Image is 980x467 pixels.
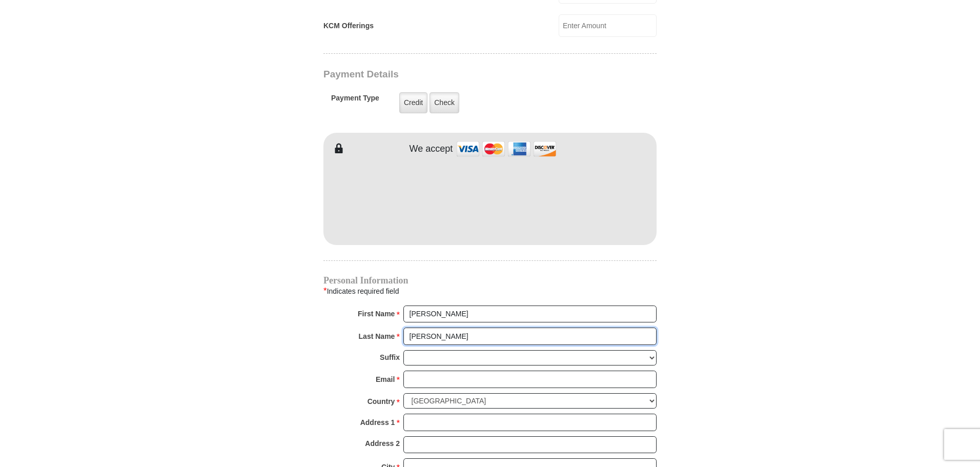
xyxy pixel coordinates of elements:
strong: Last Name [359,329,395,343]
h4: Personal Information [323,276,657,285]
h5: Payment Type [331,94,379,108]
label: Check [430,92,459,113]
strong: Address 2 [365,436,400,451]
input: Enter Amount [559,14,657,37]
strong: Suffix [380,350,400,364]
strong: First Name [358,307,395,321]
strong: Country [367,394,395,409]
label: KCM Offerings [323,21,374,31]
strong: Address 1 [360,415,395,430]
strong: Email [376,372,395,387]
label: Credit [399,92,427,113]
h3: Payment Details [323,69,585,80]
div: Indicates required field [323,285,657,298]
img: credit cards accepted [455,138,558,160]
h4: We accept [410,144,453,155]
